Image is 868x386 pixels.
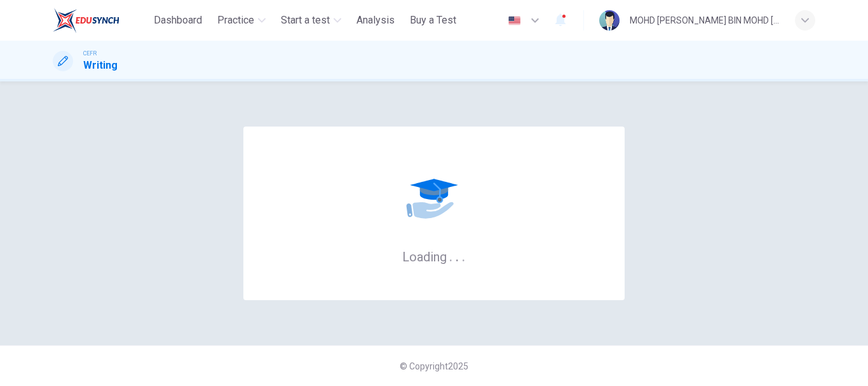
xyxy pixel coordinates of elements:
[212,9,271,32] button: Practice
[506,16,522,25] img: en
[149,9,207,32] button: Dashboard
[83,49,97,58] span: CEFR
[53,8,149,33] a: ELTC logo
[400,361,468,371] span: © Copyright 2025
[449,245,453,266] h6: .
[351,9,400,32] button: Analysis
[276,9,346,32] button: Start a test
[630,13,780,28] div: MOHD [PERSON_NAME] BIN MOHD [PERSON_NAME]
[599,10,620,31] img: Profile picture
[53,8,119,33] img: ELTC logo
[410,13,456,28] span: Buy a Test
[461,245,466,266] h6: .
[83,58,118,73] h1: Writing
[825,343,855,373] iframe: Intercom live chat
[281,13,330,28] span: Start a test
[402,248,466,265] h6: Loading
[455,245,459,266] h6: .
[154,13,202,28] span: Dashboard
[405,9,461,32] button: Buy a Test
[356,13,395,28] span: Analysis
[217,13,254,28] span: Practice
